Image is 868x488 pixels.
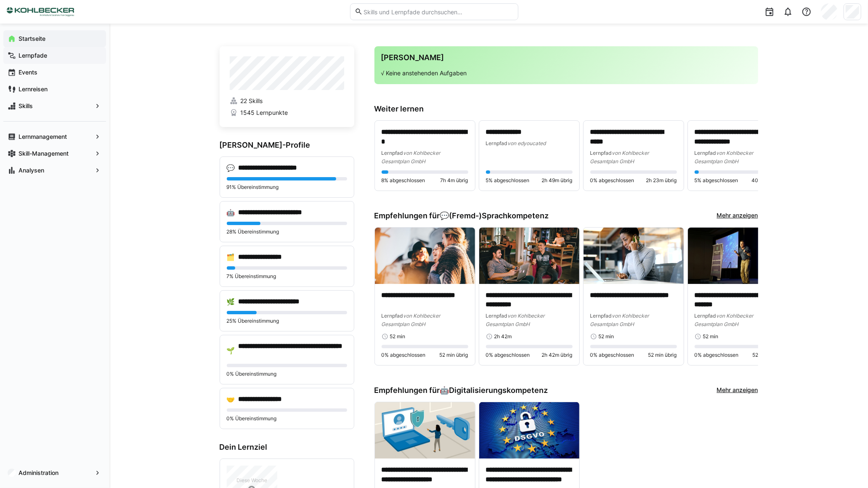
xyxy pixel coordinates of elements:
h3: Empfehlungen für [374,211,549,220]
span: von Kohlbecker Gesamtplan GmbH [382,150,441,164]
span: 8% abgeschlossen [382,177,425,184]
span: von edyoucated [508,140,546,146]
span: 40 min übrig [752,177,781,184]
div: 🤖 [227,208,235,217]
div: 🗂️ [227,253,235,261]
span: von Kohlbecker Gesamtplan GmbH [590,313,649,327]
p: 0% Übereinstimmung [227,371,347,377]
h3: [PERSON_NAME] [381,53,751,62]
img: image [375,402,475,459]
p: 28% Übereinstimmung [227,228,347,235]
img: image [375,228,475,284]
div: 🌱 [227,346,235,355]
span: 52 min [703,333,719,340]
span: 0% abgeschlossen [695,352,739,358]
span: 0% abgeschlossen [590,352,634,358]
span: 52 min übrig [753,352,781,358]
div: 🌿 [227,297,235,306]
span: von Kohlbecker Gesamtplan GmbH [695,313,754,327]
div: 💬 [227,164,235,172]
span: 1545 Lernpunkte [240,109,288,117]
span: von Kohlbecker Gesamtplan GmbH [695,150,754,164]
a: 22 Skills [230,97,344,105]
span: 0% abgeschlossen [486,352,530,358]
img: image [479,402,579,459]
span: 2h 42m übrig [542,352,573,358]
span: 7h 4m übrig [441,177,468,184]
h3: Weiter lernen [374,104,758,114]
span: Lernpfad [695,313,717,319]
img: image [479,228,579,284]
div: 💬 [440,211,549,220]
span: Lernpfad [382,150,403,156]
h3: Empfehlungen für [374,386,548,395]
p: 25% Übereinstimmung [227,318,347,324]
span: Lernpfad [695,150,717,156]
span: 0% abgeschlossen [382,352,426,358]
p: √ Keine anstehenden Aufgaben [381,69,751,77]
span: von Kohlbecker Gesamtplan GmbH [382,313,441,327]
span: 52 min [390,333,406,340]
span: 0% abgeschlossen [590,177,634,184]
h3: Dein Lernziel [220,443,354,452]
div: 🤝 [227,395,235,403]
span: Lernpfad [382,313,403,319]
a: Mehr anzeigen [717,386,758,395]
span: 52 min übrig [440,352,468,358]
span: von Kohlbecker Gesamtplan GmbH [486,313,545,327]
span: 5% abgeschlossen [695,177,738,184]
span: (Fremd-)Sprachkompetenz [449,211,549,220]
span: Lernpfad [486,140,508,146]
span: Lernpfad [590,150,612,156]
span: 5% abgeschlossen [486,177,530,184]
p: 91% Übereinstimmung [227,184,347,191]
input: Skills und Lernpfade durchsuchen… [363,8,513,16]
span: 52 min [599,333,614,340]
span: 2h 42m [494,333,512,340]
span: 2h 23m übrig [646,177,677,184]
span: 2h 49m übrig [542,177,573,184]
span: Lernpfad [590,313,612,319]
span: von Kohlbecker Gesamtplan GmbH [590,150,649,164]
div: 🤖 [440,386,548,395]
h3: [PERSON_NAME]-Profile [220,141,354,150]
img: image [688,228,788,284]
img: image [584,228,684,284]
p: 7% Übereinstimmung [227,273,347,280]
span: Lernpfad [486,313,508,319]
span: 22 Skills [240,97,263,105]
p: 0% Übereinstimmung [227,415,347,422]
span: Digitalisierungskompetenz [449,386,548,395]
a: Mehr anzeigen [717,211,758,220]
span: 52 min übrig [648,352,677,358]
